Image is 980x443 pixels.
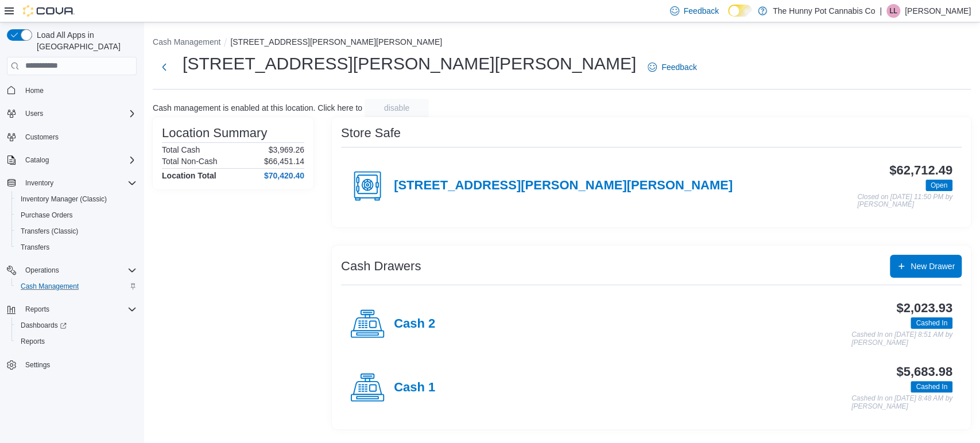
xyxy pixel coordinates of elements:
[2,356,141,373] button: Settings
[11,207,141,223] button: Purchase Orders
[153,56,176,79] button: Next
[851,395,952,410] p: Cashed In on [DATE] 8:48 AM by [PERSON_NAME]
[21,321,67,330] span: Dashboards
[21,107,137,121] span: Users
[886,4,900,18] div: Laura Laskoski
[11,223,141,239] button: Transfers (Classic)
[21,302,137,316] span: Reports
[25,178,53,188] span: Inventory
[21,211,73,220] span: Purchase Orders
[21,153,137,167] span: Catalog
[21,358,55,372] a: Settings
[16,279,83,293] a: Cash Management
[23,5,75,17] img: Cova
[264,171,304,180] h4: $70,420.40
[2,129,141,145] button: Customers
[162,157,218,166] h6: Total Non-Cash
[16,318,71,332] a: Dashboards
[21,84,48,98] a: Home
[21,227,78,236] span: Transfers (Classic)
[16,192,137,206] span: Inventory Manager (Classic)
[7,77,137,403] nav: Complex example
[394,380,435,395] h4: Cash 1
[21,176,137,190] span: Inventory
[2,262,141,278] button: Operations
[25,305,49,314] span: Reports
[851,331,952,347] p: Cashed In on [DATE] 8:51 AM by [PERSON_NAME]
[16,208,137,222] span: Purchase Orders
[16,224,137,238] span: Transfers (Classic)
[25,360,50,370] span: Settings
[21,282,79,291] span: Cash Management
[269,145,304,154] p: $3,969.26
[2,152,141,168] button: Catalog
[911,261,955,272] span: New Drawer
[880,4,882,18] p: |
[889,4,897,18] span: LL
[21,176,58,190] button: Inventory
[21,83,137,98] span: Home
[925,180,952,191] span: Open
[684,5,719,17] span: Feedback
[896,301,952,315] h3: $2,023.93
[16,208,78,222] a: Purchase Orders
[911,381,952,393] span: Cashed In
[384,102,409,114] span: disable
[21,153,53,167] button: Catalog
[162,171,216,180] h4: Location Total
[773,4,875,18] p: The Hunny Pot Cannabis Co
[16,335,137,348] span: Reports
[32,29,137,52] span: Load All Apps in [GEOGRAPHIC_DATA]
[21,243,49,252] span: Transfers
[162,126,267,140] h3: Location Summary
[341,259,421,273] h3: Cash Drawers
[264,157,304,166] p: $66,451.14
[911,317,952,329] span: Cashed In
[21,263,137,277] span: Operations
[21,263,64,277] button: Operations
[16,192,111,206] a: Inventory Manager (Classic)
[21,195,107,204] span: Inventory Manager (Classic)
[11,239,141,255] button: Transfers
[365,99,429,117] button: disable
[916,382,947,392] span: Cashed In
[896,365,952,379] h3: $5,683.98
[16,279,137,293] span: Cash Management
[16,240,54,254] a: Transfers
[2,301,141,317] button: Reports
[25,86,44,95] span: Home
[153,36,971,50] nav: An example of EuiBreadcrumbs
[2,175,141,191] button: Inventory
[931,180,947,191] span: Open
[2,82,141,99] button: Home
[162,145,200,154] h6: Total Cash
[21,130,137,144] span: Customers
[183,52,636,75] h1: [STREET_ADDRESS][PERSON_NAME][PERSON_NAME]
[21,357,137,372] span: Settings
[21,107,48,121] button: Users
[11,191,141,207] button: Inventory Manager (Classic)
[643,56,701,79] a: Feedback
[16,240,137,254] span: Transfers
[25,266,59,275] span: Operations
[16,335,49,348] a: Reports
[25,109,43,118] span: Users
[153,37,220,46] button: Cash Management
[21,302,54,316] button: Reports
[341,126,401,140] h3: Store Safe
[857,193,952,209] p: Closed on [DATE] 11:50 PM by [PERSON_NAME]
[11,333,141,349] button: Reports
[16,318,137,332] span: Dashboards
[728,5,752,17] input: Dark Mode
[889,164,952,177] h3: $62,712.49
[11,317,141,333] a: Dashboards
[21,130,63,144] a: Customers
[916,318,947,328] span: Cashed In
[25,133,59,142] span: Customers
[11,278,141,294] button: Cash Management
[153,103,362,112] p: Cash management is enabled at this location. Click here to
[905,4,971,18] p: [PERSON_NAME]
[25,156,49,165] span: Catalog
[394,178,733,193] h4: [STREET_ADDRESS][PERSON_NAME][PERSON_NAME]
